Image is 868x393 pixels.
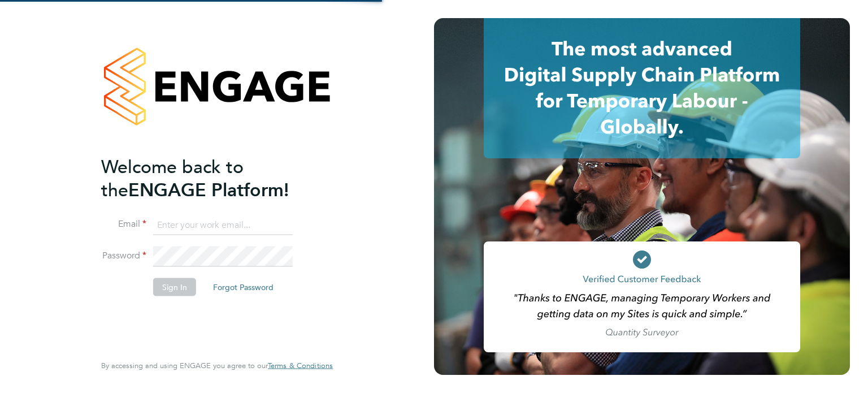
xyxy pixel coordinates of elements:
[268,361,333,370] span: Terms & Conditions
[204,278,283,296] button: Forgot Password
[101,218,146,230] label: Email
[153,278,196,296] button: Sign In
[101,250,146,262] label: Password
[153,215,293,235] input: Enter your work email...
[101,156,244,201] span: Welcome back to the
[101,361,333,370] span: By accessing and using ENGAGE you agree to our
[101,155,322,201] h2: ENGAGE Platform!
[268,361,333,370] a: Terms & Conditions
